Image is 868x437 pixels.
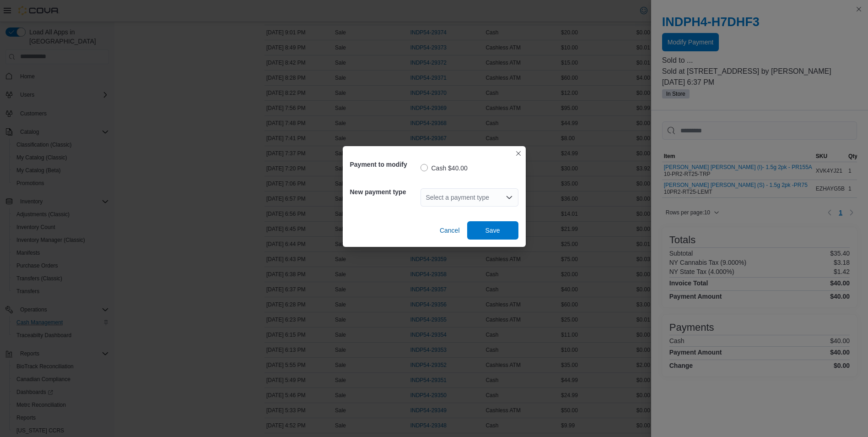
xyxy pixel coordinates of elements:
[440,226,460,235] span: Cancel
[350,183,419,201] h5: New payment type
[467,221,518,240] button: Save
[426,192,427,203] input: Accessible screen reader label
[506,194,513,201] button: Open list of options
[513,148,524,159] button: Closes this modal window
[436,221,464,240] button: Cancel
[421,163,468,174] label: Cash $40.00
[350,155,419,174] h5: Payment to modify
[485,226,500,235] span: Save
